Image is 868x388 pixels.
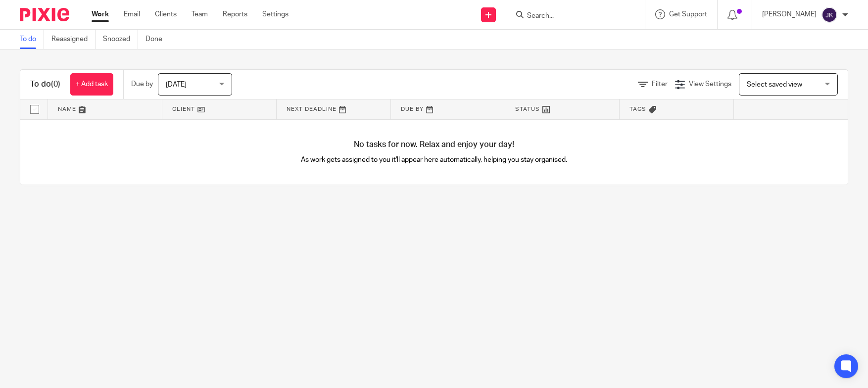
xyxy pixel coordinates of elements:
a: + Add task [70,73,113,96]
a: Reports [223,9,247,19]
h4: No tasks for now. Relax and enjoy your day! [20,140,848,150]
input: Search [526,12,615,21]
span: Filter [652,81,668,88]
h1: To do [30,79,60,90]
img: svg%3E [821,7,837,23]
span: View Settings [689,81,731,88]
span: Get Support [669,11,707,18]
a: Done [145,30,170,49]
p: Due by [131,79,153,89]
a: Clients [155,9,177,19]
a: Team [192,9,208,19]
a: Settings [262,9,289,19]
span: (0) [51,80,60,88]
a: Snoozed [103,30,138,49]
span: Tags [629,106,646,112]
p: As work gets assigned to you it'll appear here automatically, helping you stay organised. [227,155,641,165]
span: Select saved view [747,81,802,88]
a: To do [20,30,44,49]
p: [PERSON_NAME] [762,9,817,19]
img: Pixie [20,8,69,21]
a: Reassigned [51,30,96,49]
span: [DATE] [166,81,187,88]
a: Work [92,9,109,19]
a: Email [124,9,140,19]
